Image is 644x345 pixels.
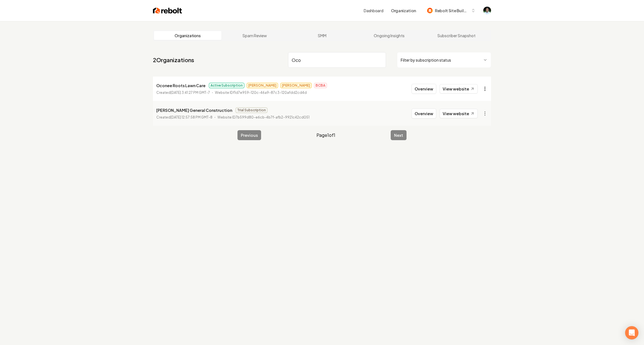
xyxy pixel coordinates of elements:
span: BCBA [314,83,327,88]
p: Created [156,90,210,95]
span: Active Subscription [209,83,244,88]
a: 2Organizations [153,56,194,64]
a: SMM [288,31,356,40]
img: Arwin Rahmatpanah [483,7,491,14]
a: Spam Review [221,31,289,40]
span: [PERSON_NAME] [280,83,312,88]
a: Organizations [154,31,221,40]
a: Ongoing Insights [356,31,423,40]
a: Dashboard [364,8,383,13]
span: Trial Subscription [236,107,267,113]
img: Rebolt Site Builder [427,8,433,13]
button: Overview [412,84,436,94]
a: Subscriber Snapshot [423,31,490,40]
button: Overview [412,109,436,119]
p: [PERSON_NAME] General Construction [156,107,232,114]
span: Page 1 of 1 [316,132,335,138]
time: [DATE] 3:41:27 PM GMT-7 [170,90,210,95]
img: Rebolt Logo [153,7,182,14]
input: Search by name or ID [288,52,386,68]
span: Rebolt Site Builder [435,8,469,14]
button: Organization [388,6,419,16]
p: Website ID 7b599d80-e6cb-4b7f-afb2-9921c42cd051 [217,115,309,120]
p: Oconee Roots Lawn Care [156,82,205,89]
span: [PERSON_NAME] [247,83,278,88]
a: View website [440,109,478,118]
button: Open user button [483,7,491,14]
a: View website [440,84,478,94]
time: [DATE] 12:57:58 PM GMT-8 [170,115,212,119]
div: Open Intercom Messenger [625,326,638,339]
p: Created [156,115,212,120]
p: Website ID f1d7e959-120c-46a9-87c3-120afdd2cd4d [215,90,307,95]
